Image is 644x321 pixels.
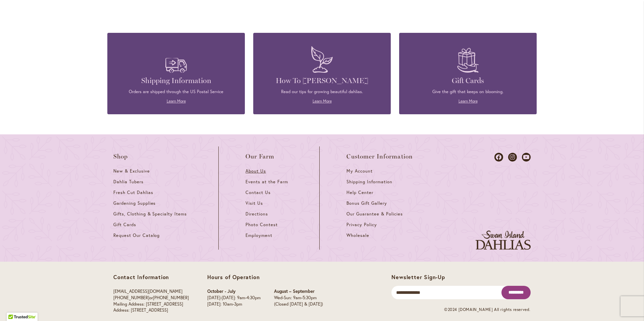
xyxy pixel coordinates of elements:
[346,233,369,238] span: Wholesale
[409,76,527,85] h4: Gift Cards
[346,200,387,206] span: Bonus Gift Gallery
[113,288,189,313] p: or Mailing Address: [STREET_ADDRESS] Address: [STREET_ADDRESS]
[113,222,136,228] span: Gift Cards
[246,211,268,217] span: Directions
[113,153,128,160] span: Shop
[207,295,261,301] p: [DATE]-[DATE]: 9am-4:30pm
[113,295,149,301] a: [PHONE_NUMBER]
[113,288,182,294] a: [EMAIL_ADDRESS][DOMAIN_NAME]
[274,295,323,301] p: Wed-Sun: 9am-5:30pm
[113,274,189,280] p: Contact Information
[207,288,261,295] p: October - July
[246,168,266,174] span: About Us
[346,179,392,185] span: Shipping Information
[113,168,150,174] span: New & Exclusive
[494,153,503,162] a: Dahlias on Facebook
[246,222,278,228] span: Photo Contest
[113,211,187,217] span: Gifts, Clothing & Specialty Items
[246,190,271,195] span: Contact Us
[246,153,274,160] span: Our Farm
[346,222,377,228] span: Privacy Policy
[113,200,156,206] span: Gardening Supplies
[346,190,373,195] span: Help Center
[313,99,332,104] a: Learn More
[346,153,413,160] span: Customer Information
[117,89,235,95] p: Orders are shipped through the US Postal Service
[263,89,381,95] p: Read our tips for growing beautiful dahlias.
[274,288,323,295] p: August – September
[459,99,478,104] a: Learn More
[346,168,373,174] span: My Account
[508,153,517,162] a: Dahlias on Instagram
[167,99,186,104] a: Learn More
[113,233,160,238] span: Request Our Catalog
[113,190,153,195] span: Fresh Cut Dahlias
[153,295,189,301] a: [PHONE_NUMBER]
[346,211,402,217] span: Our Guarantee & Policies
[522,153,531,162] a: Dahlias on Youtube
[263,76,381,85] h4: How To [PERSON_NAME]
[246,233,272,238] span: Employment
[246,179,288,185] span: Events at the Farm
[117,76,235,85] h4: Shipping Information
[207,274,323,280] p: Hours of Operation
[391,273,445,280] span: Newsletter Sign-Up
[113,179,144,185] span: Dahlia Tubers
[246,200,263,206] span: Visit Us
[409,89,527,95] p: Give the gift that keeps on blooming.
